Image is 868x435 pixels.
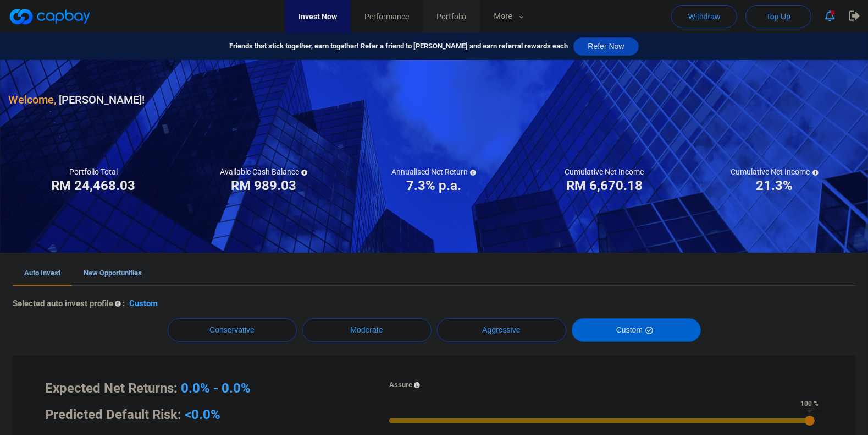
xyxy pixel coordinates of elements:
[13,297,113,310] p: Selected auto invest profile
[572,318,701,342] button: Custom
[45,379,360,397] h3: Expected Net Returns:
[756,177,793,194] h3: 21.3%
[302,318,432,342] button: Moderate
[129,297,158,310] p: Custom
[436,10,466,23] span: Portfolio
[731,167,819,177] h5: Cumulative Net Income
[566,177,643,194] h3: RM 6,670.18
[389,379,412,391] p: Assure
[565,167,644,177] h5: Cumulative Net Income
[364,10,409,23] span: Performance
[798,396,821,410] span: 100 %
[220,167,307,177] h5: Available Cash Balance
[24,269,60,277] span: Auto Invest
[391,167,476,177] h5: Annualised Net Return
[51,177,135,194] h3: RM 24,468.03
[123,297,125,310] p: :
[84,269,142,277] span: New Opportunities
[745,5,811,28] button: Top Up
[231,177,296,194] h3: RM 989.03
[45,406,360,423] h3: Predicted Default Risk:
[573,37,638,56] button: Refer Now
[671,5,737,28] button: Withdraw
[168,318,297,342] button: Conservative
[69,167,118,177] h5: Portfolio Total
[406,177,461,194] h3: 7.3% p.a.
[229,41,568,52] span: Friends that stick together, earn together! Refer a friend to [PERSON_NAME] and earn referral rew...
[181,380,251,396] span: 0.0% - 0.0%
[8,91,145,108] h3: [PERSON_NAME] !
[766,11,790,22] span: Top Up
[437,318,566,342] button: Aggressive
[185,407,220,422] span: <0.0%
[8,93,56,106] span: Welcome,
